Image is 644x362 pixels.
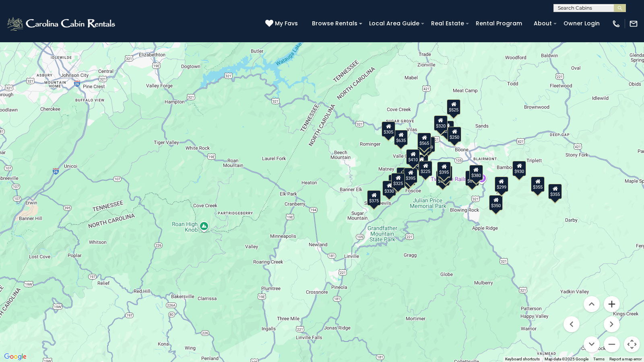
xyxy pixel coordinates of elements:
button: Move left [563,316,580,332]
div: $350 [489,195,503,210]
div: $565 [417,133,431,148]
img: phone-regular-white.png [612,19,621,28]
div: $225 [419,161,432,176]
a: Real Estate [427,17,468,30]
div: $395 [437,162,451,177]
a: Owner Login [559,17,604,30]
div: $695 [465,171,479,186]
div: $355 [531,177,545,192]
div: $320 [434,115,448,131]
div: $315 [436,171,450,186]
button: Zoom in [604,296,620,312]
img: White-1-2.png [6,16,118,32]
button: Move up [584,296,600,312]
button: Move right [604,316,620,332]
div: $380 [469,165,483,180]
a: Local Area Guide [365,17,423,30]
span: My Favs [275,19,298,28]
div: $525 [447,99,460,115]
a: My Favs [265,19,300,28]
img: mail-regular-white.png [629,19,638,28]
a: Browse Rentals [308,17,361,30]
a: Rental Program [472,17,526,30]
div: $250 [448,127,461,142]
div: $355 [548,184,562,199]
div: $299 [495,177,508,192]
div: $930 [512,161,526,176]
a: About [530,17,556,30]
